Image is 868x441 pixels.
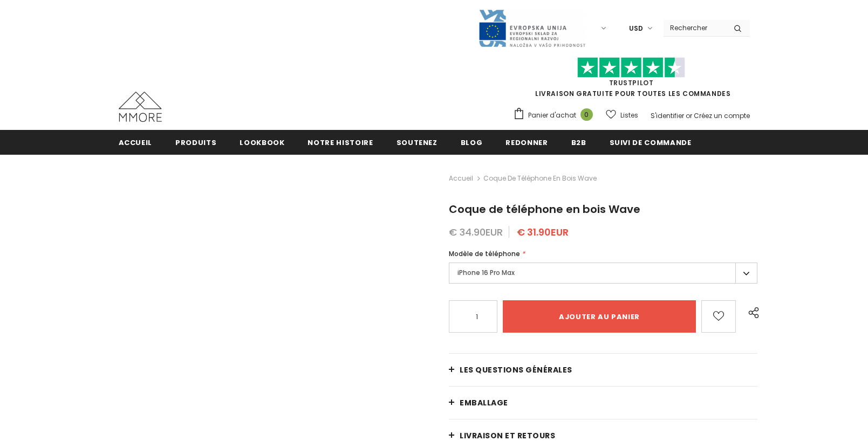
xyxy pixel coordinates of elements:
[240,130,284,154] a: Lookbook
[449,225,503,239] span: € 34.90EUR
[460,364,572,375] span: Les questions générales
[397,137,438,148] span: soutenez
[449,172,473,185] a: Accueil
[571,137,586,148] span: B2B
[609,78,654,87] a: TrustPilot
[119,130,153,154] a: Accueil
[449,354,757,386] a: Les questions générales
[503,300,695,333] input: Ajouter au panier
[449,249,520,258] span: Modèle de téléphone
[610,130,692,154] a: Suivi de commande
[119,92,162,122] img: Cas MMORE
[694,111,750,120] a: Créez un compte
[240,137,284,148] span: Lookbook
[686,111,692,120] span: or
[461,130,483,154] a: Blog
[580,108,593,121] span: 0
[513,107,598,123] a: Panier d'achat 0
[620,110,638,121] span: Listes
[505,137,548,148] span: Redonner
[307,130,373,154] a: Notre histoire
[460,397,508,408] span: EMBALLAGE
[606,106,638,125] a: Listes
[119,137,153,148] span: Accueil
[577,57,685,78] img: Faites confiance aux étoiles pilotes
[478,9,586,48] img: Javni Razpis
[505,130,548,154] a: Redonner
[571,130,586,154] a: B2B
[651,111,684,120] a: S'identifier
[449,387,757,419] a: EMBALLAGE
[513,62,750,98] span: LIVRAISON GRATUITE POUR TOUTES LES COMMANDES
[175,130,216,154] a: Produits
[397,130,438,154] a: soutenez
[307,137,373,148] span: Notre histoire
[483,172,597,185] span: Coque de téléphone en bois Wave
[449,202,640,217] span: Coque de téléphone en bois Wave
[460,430,555,441] span: Livraison et retours
[478,23,586,32] a: Javni Razpis
[461,137,483,148] span: Blog
[449,263,757,284] label: iPhone 16 Pro Max
[664,20,726,36] input: Search Site
[610,137,692,148] span: Suivi de commande
[175,137,216,148] span: Produits
[629,23,643,34] span: USD
[517,225,569,239] span: € 31.90EUR
[528,110,576,121] span: Panier d'achat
